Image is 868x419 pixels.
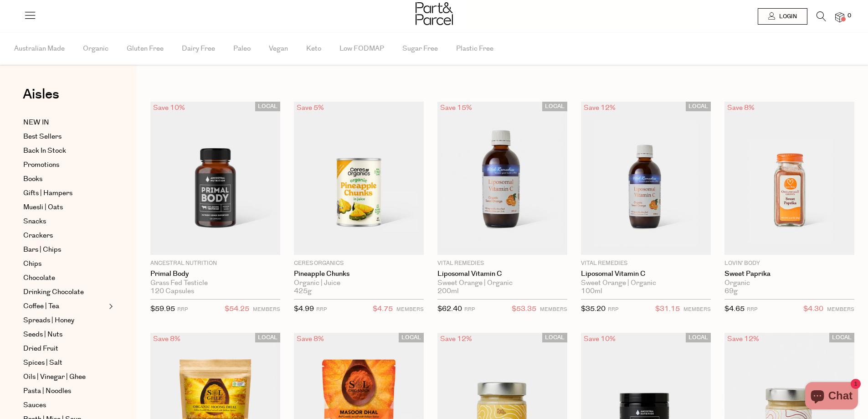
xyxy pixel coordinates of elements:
[581,102,618,114] div: Save 12%
[23,259,106,269] a: Chips
[724,102,854,255] img: Sweet Paprika
[396,306,424,313] small: MEMBERS
[177,306,188,313] small: RRP
[581,270,711,278] a: Liposomal Vitamin C
[23,400,106,411] a: Sauces
[464,306,475,313] small: RRP
[150,279,280,287] div: Grass Fed Testicle
[581,259,711,268] p: Vital Remedies
[724,270,854,278] a: Sweet Paprika
[127,33,164,65] span: Gluten Free
[829,333,854,342] span: LOCAL
[540,306,567,313] small: MEMBERS
[294,102,327,114] div: Save 5%
[437,102,567,255] img: Liposomal Vitamin C
[803,303,823,315] span: $4.30
[581,333,618,345] div: Save 10%
[294,304,314,314] span: $4.99
[724,279,854,287] div: Organic
[23,287,106,298] a: Drinking Chocolate
[150,304,175,314] span: $59.95
[802,382,861,412] inbox-online-store-chat: Shopify online store chat
[23,117,106,128] a: NEW IN
[542,333,567,342] span: LOCAL
[14,33,65,65] span: Australian Made
[150,270,280,278] a: Primal Body
[182,33,215,65] span: Dairy Free
[339,33,384,65] span: Low FODMAP
[437,259,567,268] p: Vital Remedies
[23,244,61,255] span: Bars | Chips
[23,273,55,284] span: Chocolate
[23,357,106,368] a: Spices | Salt
[23,372,86,383] span: Oils | Vinegar | Ghee
[23,202,63,213] span: Muesli | Oats
[23,386,71,397] span: Pasta | Noodles
[724,287,738,295] span: 69g
[23,160,59,171] span: Promotions
[294,287,312,295] span: 425g
[835,12,844,22] a: 0
[294,102,424,255] img: Pineapple Chunks
[23,301,106,312] a: Coffee | Tea
[373,303,393,315] span: $4.75
[23,244,106,255] a: Bars | Chips
[253,306,280,313] small: MEMBERS
[23,174,106,185] a: Books
[23,117,49,128] span: NEW IN
[23,329,62,340] span: Seeds | Nuts
[23,145,106,156] a: Back In Stock
[23,131,62,142] span: Best Sellers
[83,33,108,65] span: Organic
[23,273,106,284] a: Chocolate
[150,102,188,114] div: Save 10%
[23,301,59,312] span: Coffee | Tea
[23,202,106,213] a: Muesli | Oats
[150,287,194,295] span: 120 Capsules
[294,270,424,278] a: Pineapple Chunks
[747,306,757,313] small: RRP
[437,102,475,114] div: Save 15%
[683,306,711,313] small: MEMBERS
[724,102,757,114] div: Save 8%
[512,303,536,315] span: $53.35
[724,304,745,314] span: $4.65
[294,279,424,287] div: Organic | Juice
[150,333,183,345] div: Save 8%
[316,306,327,313] small: RRP
[150,259,280,268] p: Ancestral Nutrition
[581,279,711,287] div: Sweet Orange | Organic
[255,102,280,111] span: LOCAL
[23,188,72,199] span: Gifts | Hampers
[23,84,59,104] span: Aisles
[23,131,106,142] a: Best Sellers
[23,230,106,241] a: Crackers
[306,33,321,65] span: Keto
[23,315,74,326] span: Spreads | Honey
[269,33,288,65] span: Vegan
[686,333,711,342] span: LOCAL
[827,306,854,313] small: MEMBERS
[107,301,113,312] button: Expand/Collapse Coffee | Tea
[23,216,46,227] span: Snacks
[294,259,424,268] p: Ceres Organics
[724,259,854,268] p: Lovin' Body
[402,33,438,65] span: Sugar Free
[437,287,459,295] span: 200ml
[23,160,106,171] a: Promotions
[23,343,106,354] a: Dried Fruit
[23,188,106,199] a: Gifts | Hampers
[294,333,327,345] div: Save 8%
[23,145,66,156] span: Back In Stock
[655,303,680,315] span: $31.15
[23,400,46,411] span: Sauces
[23,372,106,383] a: Oils | Vinegar | Ghee
[437,279,567,287] div: Sweet Orange | Organic
[581,304,606,314] span: $35.20
[437,270,567,278] a: Liposomal Vitamin C
[23,329,106,340] a: Seeds | Nuts
[758,8,807,25] a: Login
[416,2,453,25] img: Part&Parcel
[23,259,41,269] span: Chips
[845,12,853,20] span: 0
